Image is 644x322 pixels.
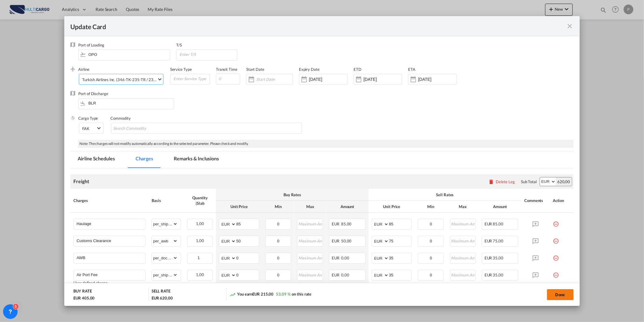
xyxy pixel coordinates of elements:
select: per_shipment [152,219,178,229]
input: Select ETA [418,77,456,82]
input: Minimum Amount [418,219,443,228]
span: 85,00 [341,221,352,226]
label: Start Date [246,67,264,72]
button: Delete Leg [488,179,515,184]
label: Transit Time [216,67,237,72]
input: Minimum Amount [266,219,291,228]
div: You earn on this rate [230,291,311,298]
label: Expiry Date [299,67,320,72]
th: Max [294,201,326,213]
span: 0,00 [341,272,349,277]
span: 1,00 [196,238,204,243]
input: Start Date [256,77,293,82]
input: Enter Port of Discharge [81,99,173,108]
img: cargo.png [70,115,75,120]
input: Enter Service Type [173,74,210,83]
span: EUR [485,238,492,243]
md-icon: icon-minus-circle-outline red-400-fg pt-7 [553,270,559,276]
md-icon: icon-trending-up [230,292,236,298]
md-chips-wrap: Chips container with autocompletion. Enter the text area, type text to search, and then use the u... [111,123,302,134]
input: Maximum Amount [451,253,475,262]
label: ETA [408,67,415,72]
div: EUR 620,00 [152,295,173,301]
input: Charge Name [76,219,145,228]
label: Port of Discharge [78,91,108,96]
md-select: Select Airline: Turkish Airlines Inc. (346-TK-235-TR / 235) [79,74,163,85]
input: Charge Name [76,270,145,279]
th: Action [550,189,574,213]
input: 75 [389,236,411,245]
input: Maximum Amount [298,236,323,245]
input: Enter Port of Loading [81,50,170,59]
md-icon: icon-minus-circle-outline red-400-fg pt-7 [553,236,559,242]
md-icon: icon-close fg-AAA8AD m-0 pointer [566,22,574,30]
span: 53,09 % [276,292,290,296]
th: Comments [521,189,550,213]
input: Maximum Amount [451,219,475,228]
select: per_awb [152,236,178,246]
input: Maximum Amount [451,236,475,245]
md-input-container: AWB [74,253,145,262]
div: Quantity | Slab [187,195,213,206]
th: Min [262,201,294,213]
md-icon: icon-minus-circle-outline red-400-fg pt-7 [553,219,559,225]
md-input-container: Air Port Fee [74,270,145,279]
div: SELL RATE [152,288,170,295]
span: EUR 215,00 [252,292,273,296]
span: 35,00 [493,272,504,277]
div: BUY RATE [73,288,92,295]
md-icon: icon-delete [488,179,494,185]
input: 35 [389,253,411,262]
input: 50 [236,236,259,245]
div: 620,00 [556,177,572,186]
div: Note: The charges will not modify automatically according to the selected parameter. Please check... [78,140,573,148]
div: Delete Leg [496,179,515,184]
md-tab-item: Remarks & Inclusions [166,151,226,168]
div: Charges [73,198,146,203]
md-select: Select Cargo type: FAK [79,123,104,134]
span: EUR [485,255,492,260]
label: ETD [354,67,361,72]
span: 0,00 [341,255,349,260]
input: Search Commodity [113,124,169,133]
label: Service Type [170,67,192,72]
span: EUR [485,221,492,226]
md-tab-item: Charges [128,151,160,168]
div: Sub Total [521,179,537,184]
span: EUR [332,255,340,260]
span: 75,00 [493,238,504,243]
input: 85 [236,219,259,228]
div: Sell Rates [372,192,518,197]
th: Unit Price [216,201,262,213]
th: Amount [326,201,369,213]
input: 0 [216,74,240,84]
input: Expiry Date [309,77,347,82]
div: Turkish Airlines Inc. (346-TK-235-TR / 235) [82,77,157,82]
input: Minimum Amount [418,236,443,245]
input: Minimum Amount [266,236,291,245]
div: EUR 405,00 [73,295,95,301]
label: Commodity [110,116,130,121]
input: Minimum Amount [266,270,291,279]
input: 35 [389,270,411,279]
label: Cargo Type [78,116,98,121]
th: Max [447,201,479,213]
input: Quantity [188,253,213,262]
select: per_document [152,253,178,263]
input: Enter T/S [179,50,237,59]
span: 85,00 [493,221,504,226]
input: Maximum Amount [298,253,323,262]
span: 1,00 [196,221,204,226]
div: FAK [82,126,89,131]
input: Maximum Amount [298,270,323,279]
input: 0 [236,270,259,279]
input: Minimum Amount [418,253,443,262]
div: Update Card [70,22,566,30]
button: Done [547,289,574,300]
md-tab-item: Airline Schedules [70,151,122,168]
md-input-container: Customs Clearance [74,236,145,245]
th: Min [415,201,447,213]
th: Unit Price [369,201,415,213]
input: Charge Name [76,236,145,245]
input: Maximum Amount [298,219,323,228]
